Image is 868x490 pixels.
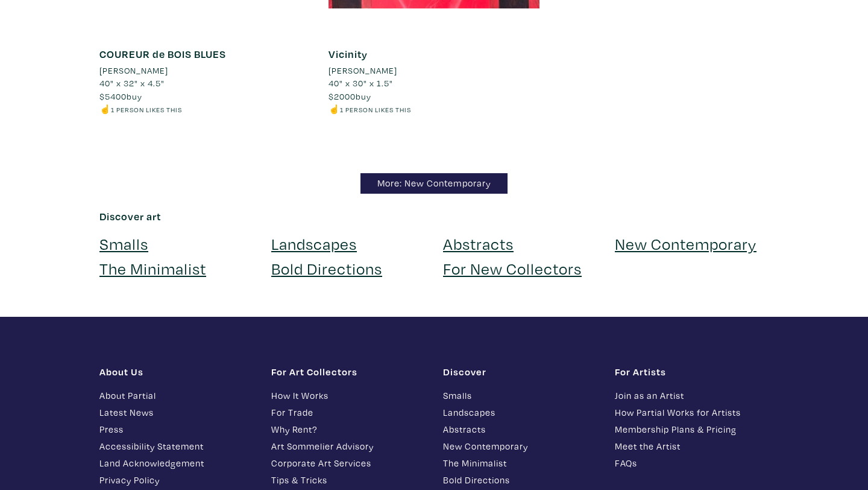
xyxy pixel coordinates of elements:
a: Meet the Artist [615,439,769,453]
a: FAQs [615,456,769,470]
a: [PERSON_NAME] [329,64,539,77]
span: 40" x 30" x 1.5" [329,77,393,89]
a: Membership Plans & Pricing [615,422,769,436]
a: Why Rent? [271,422,425,436]
span: 40" x 32" x 4.5" [99,77,165,89]
a: Landscapes [443,406,597,419]
li: ☝️ [99,103,310,116]
a: About Partial [99,389,253,402]
a: The Minimalist [443,456,597,470]
a: Abstracts [443,422,597,436]
span: buy [99,91,142,102]
a: How Partial Works for Artists [615,406,769,419]
a: Bold Directions [443,473,597,487]
a: Press [99,422,253,436]
a: For New Collectors [443,258,582,279]
a: More: New Contemporary [360,173,508,194]
a: For Trade [271,406,425,419]
h1: For Art Collectors [271,366,425,378]
a: How It Works [271,389,425,402]
span: buy [329,91,371,102]
a: Smalls [99,233,148,254]
a: Smalls [443,389,597,402]
a: Accessibility Statement [99,439,253,453]
a: New Contemporary [443,439,597,453]
span: $5400 [99,91,127,102]
a: Art Sommelier Advisory [271,439,425,453]
a: Latest News [99,406,253,419]
span: $2000 [329,91,356,102]
a: Join as an Artist [615,389,769,402]
small: 1 person likes this [111,105,182,114]
h1: For Artists [615,366,769,378]
a: [PERSON_NAME] [99,64,310,77]
a: Landscapes [271,233,357,254]
h6: Discover art [99,210,769,223]
h1: Discover [443,366,597,378]
h1: About Us [99,366,253,378]
a: Land Acknowledgement [99,456,253,470]
a: Privacy Policy [99,473,253,487]
a: Abstracts [443,233,514,254]
a: COUREUR de BOIS BLUES [99,47,226,61]
a: Corporate Art Services [271,456,425,470]
small: 1 person likes this [340,105,411,114]
li: [PERSON_NAME] [329,64,397,77]
li: ☝️ [329,103,539,116]
a: Tips & Tricks [271,473,425,487]
a: The Minimalist [99,258,206,279]
a: New Contemporary [615,233,756,254]
a: Vicinity [329,47,368,61]
li: [PERSON_NAME] [99,64,168,77]
a: Bold Directions [271,258,382,279]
